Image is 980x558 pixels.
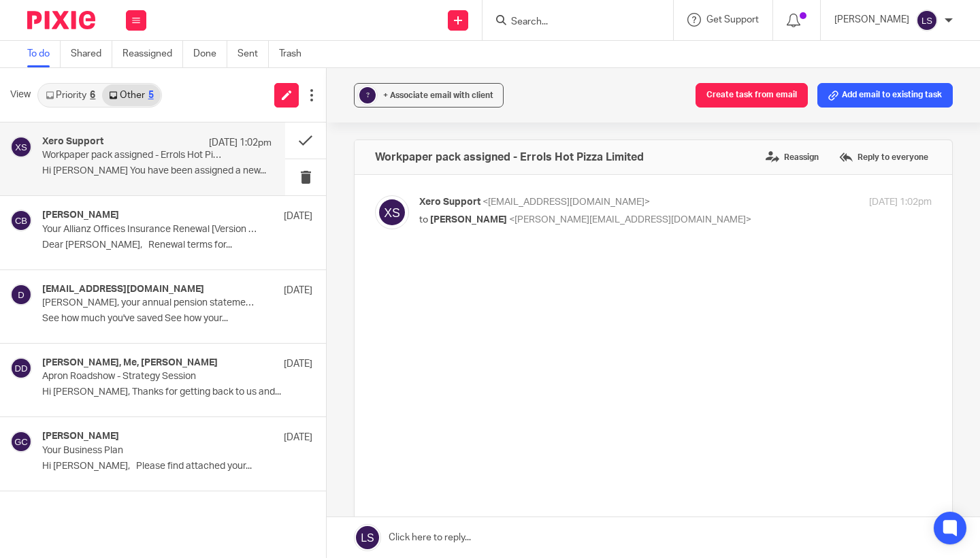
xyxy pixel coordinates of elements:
[193,41,227,67] a: Done
[817,83,953,108] button: Add email to existing task
[419,215,428,225] span: to
[42,136,103,148] h4: Xero Support
[42,313,312,325] p: See how much you've saved See how your...
[284,210,312,223] p: [DATE]
[359,87,376,103] div: ?
[419,197,480,207] span: Xero Support
[383,91,493,99] span: + Associate email with client
[238,41,269,67] a: Sent
[10,210,32,231] img: svg%3E
[354,83,504,108] button: ? + Associate email with client
[102,84,160,106] a: Other5
[42,445,259,457] p: Your Business Plan
[42,297,259,309] p: [PERSON_NAME], your annual pension statement is ready
[42,461,312,472] p: Hi [PERSON_NAME], Please find attached your...
[209,136,272,150] p: [DATE] 1:02pm
[284,357,312,371] p: [DATE]
[42,240,312,251] p: Dear [PERSON_NAME], Renewal terms for...
[42,431,119,442] h4: [PERSON_NAME]
[122,41,183,67] a: Reassigned
[71,41,112,67] a: Shared
[10,431,32,453] img: svg%3E
[42,150,226,161] p: Workpaper pack assigned - Errols Hot Pizza Limited
[10,357,32,379] img: svg%3E
[42,210,119,221] h4: [PERSON_NAME]
[509,215,751,225] span: <[PERSON_NAME][EMAIL_ADDRESS][DOMAIN_NAME]>
[284,284,312,297] p: [DATE]
[42,387,312,398] p: Hi [PERSON_NAME], Thanks for getting back to us and...
[279,41,312,67] a: Trash
[42,371,259,382] p: Apron Roadshow - Strategy Session
[42,357,218,369] h4: [PERSON_NAME], Me, [PERSON_NAME]
[834,13,909,27] p: [PERSON_NAME]
[916,10,938,31] img: svg%3E
[42,224,259,235] p: Your Allianz Offices Insurance Renewal [Version Ref: 157665919]
[39,84,102,106] a: Priority6
[510,16,632,29] input: Search
[762,147,822,167] label: Reassign
[10,284,32,306] img: svg%3E
[869,195,932,210] p: [DATE] 1:02pm
[706,15,759,24] span: Get Support
[375,150,644,164] h4: Workpaper pack assigned - Errols Hot Pizza Limited
[42,165,272,177] p: Hi [PERSON_NAME] You have been assigned a new...
[284,431,312,444] p: [DATE]
[430,215,507,225] span: [PERSON_NAME]
[696,83,808,108] button: Create task from email
[10,88,31,102] span: View
[483,197,650,207] span: <[EMAIL_ADDRESS][DOMAIN_NAME]>
[375,195,409,229] img: svg%3E
[148,91,154,100] div: 5
[42,284,204,295] h4: [EMAIL_ADDRESS][DOMAIN_NAME]
[836,147,932,167] label: Reply to everyone
[90,91,95,100] div: 6
[10,136,32,158] img: svg%3E
[27,41,61,67] a: To do
[27,11,95,29] img: Pixie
